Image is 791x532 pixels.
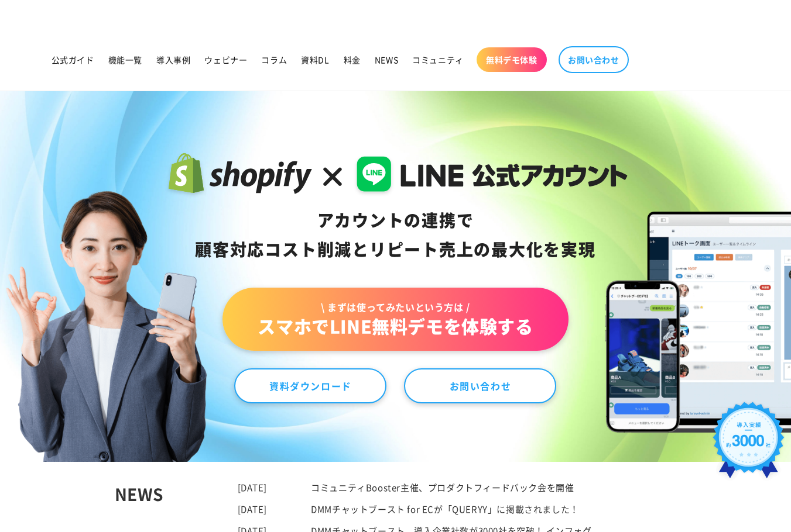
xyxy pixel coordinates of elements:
a: \ まずは使ってみたいという方は /スマホでLINE無料デモを体験する [222,288,568,351]
span: 料金 [344,54,361,65]
span: \ まずは使ってみたいという方は / [258,300,533,313]
a: コラム [254,47,294,72]
span: コラム [261,54,287,65]
div: アカウントの連携で 顧客対応コスト削減と リピート売上の 最大化を実現 [163,206,628,264]
time: [DATE] [238,481,268,493]
a: NEWS [368,47,405,72]
a: お問い合わせ [559,46,629,73]
a: コミュニティ [405,47,471,72]
a: 機能一覧 [101,47,149,72]
a: 公式ガイド [44,47,101,72]
a: 導入事例 [149,47,197,72]
span: 導入事例 [156,54,190,65]
a: コミュニティBooster主催、プロダクトフィードバック会を開催 [311,481,574,493]
span: コミュニティ [412,54,464,65]
time: [DATE] [238,503,268,515]
span: NEWS [375,54,398,65]
a: ウェビナー [197,47,254,72]
span: 無料デモ体験 [486,54,537,65]
span: 公式ガイド [52,54,94,65]
a: お問い合わせ [404,368,556,403]
img: 導入実績約3000社 [709,398,788,488]
a: 料金 [337,47,368,72]
span: ウェビナー [204,54,247,65]
a: 資料ダウンロード [234,368,386,403]
a: 無料デモ体験 [477,47,547,72]
span: お問い合わせ [568,54,619,65]
span: 機能一覧 [108,54,142,65]
a: DMMチャットブースト for ECが「QUERYY」に掲載されました！ [311,503,579,515]
a: 資料DL [294,47,336,72]
span: 資料DL [301,54,329,65]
